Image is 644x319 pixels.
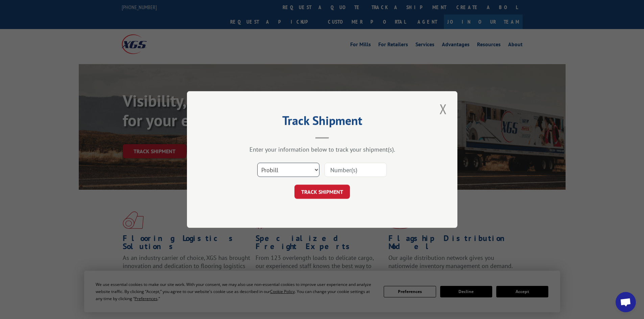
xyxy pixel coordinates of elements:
h2: Track Shipment [221,116,424,129]
input: Number(s) [325,163,387,177]
button: Close modal [437,100,449,118]
div: Enter your information below to track your shipment(s). [221,145,424,153]
button: TRACK SHIPMENT [294,185,350,199]
a: Open chat [616,292,636,312]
